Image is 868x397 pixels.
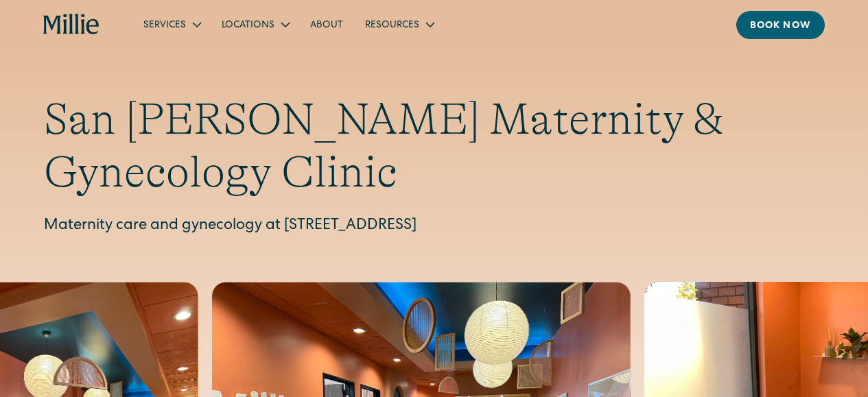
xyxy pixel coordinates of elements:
[211,13,299,36] div: Locations
[44,93,824,199] h1: San [PERSON_NAME] Maternity & Gynecology Clinic
[43,14,99,36] a: home
[44,215,824,238] p: Maternity care and gynecology at [STREET_ADDRESS]
[750,19,811,34] div: Book now
[299,13,354,36] a: About
[354,13,444,36] div: Resources
[132,13,211,36] div: Services
[365,19,419,33] div: Resources
[143,19,186,33] div: Services
[736,11,825,39] a: Book now
[222,19,274,33] div: Locations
